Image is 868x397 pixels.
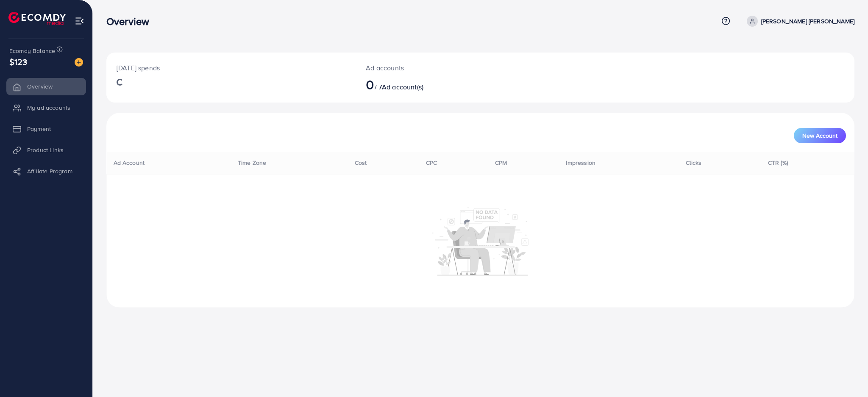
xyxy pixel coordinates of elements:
p: Ad accounts [366,63,532,73]
img: image [75,58,83,67]
span: $123 [9,56,28,68]
span: Ecomdy Balance [9,47,55,55]
span: Ad account(s) [382,82,423,92]
a: [PERSON_NAME] [PERSON_NAME] [743,16,854,27]
h3: Overview [106,15,156,28]
h2: / 7 [366,76,532,92]
span: 0 [366,75,374,94]
button: New Account [794,128,846,143]
img: logo [8,12,66,25]
span: New Account [802,133,837,139]
img: menu [75,16,84,26]
p: [PERSON_NAME] [PERSON_NAME] [761,16,854,26]
p: [DATE] spends [117,63,345,73]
